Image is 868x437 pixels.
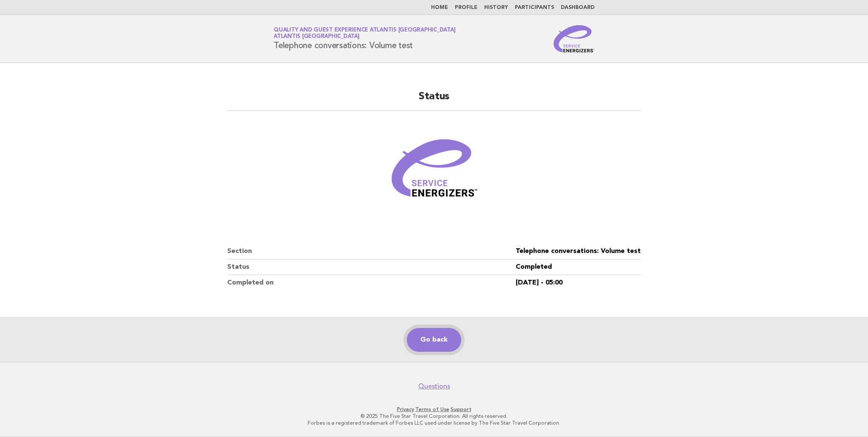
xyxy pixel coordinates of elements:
[455,5,477,10] a: Profile
[516,259,641,275] dd: Completed
[451,406,471,412] a: Support
[484,5,508,10] a: History
[227,244,516,259] dt: Section
[431,5,448,10] a: Home
[516,244,641,259] dd: Telephone conversations: Volume test
[274,28,455,50] h1: Telephone conversations: Volume test
[554,25,594,52] img: Service Energizers
[516,275,641,290] dd: [DATE] - 05:00
[274,34,360,40] span: Atlantis [GEOGRAPHIC_DATA]
[383,121,485,223] img: Verified
[174,413,694,420] p: © 2025 The Five Star Travel Corporation. All rights reserved.
[415,406,449,412] a: Terms of Use
[397,406,414,412] a: Privacy
[227,90,641,111] h2: Status
[174,406,694,413] p: · ·
[227,259,516,275] dt: Status
[227,275,516,290] dt: Completed on
[418,382,450,391] a: Questions
[515,5,554,10] a: Participants
[561,5,594,10] a: Dashboard
[174,420,694,426] p: Forbes is a registered trademark of Forbes LLC used under license by The Five Star Travel Corpora...
[274,27,455,39] a: Quality and Guest Experience Atlantis [GEOGRAPHIC_DATA]Atlantis [GEOGRAPHIC_DATA]
[407,328,461,352] a: Go back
